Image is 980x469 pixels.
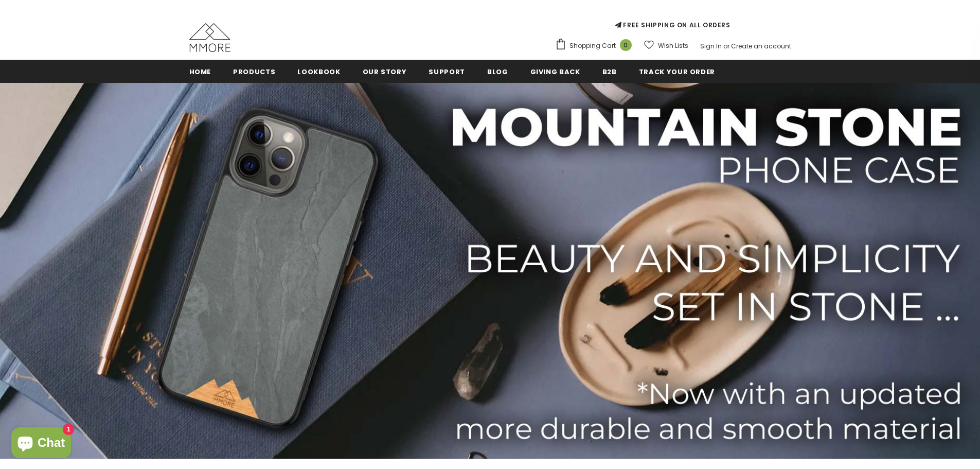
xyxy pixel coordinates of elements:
a: Wish Lists [644,37,688,55]
span: Wish Lists [658,41,688,51]
span: Lookbook [297,67,340,77]
img: MMORE Cases [189,23,230,52]
a: Our Story [363,60,407,83]
a: Shopping Cart 0 [555,38,637,54]
a: support [429,60,465,83]
span: Track your order [639,67,715,77]
span: Home [189,67,211,77]
span: Products [233,67,275,77]
span: Shopping Cart [569,41,616,51]
span: Blog [487,67,508,77]
span: B2B [602,67,617,77]
a: Sign In [700,42,722,50]
span: Our Story [363,67,407,77]
a: Track your order [639,60,715,83]
a: Blog [487,60,508,83]
a: Lookbook [297,60,340,83]
inbox-online-store-chat: Shopify online store chat [8,427,74,461]
a: Create an account [731,42,791,50]
a: Home [189,60,211,83]
span: 0 [620,39,632,51]
span: support [429,67,465,77]
span: Giving back [530,67,580,77]
a: B2B [602,60,617,83]
a: Products [233,60,275,83]
span: or [723,42,729,50]
a: Giving back [530,60,580,83]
